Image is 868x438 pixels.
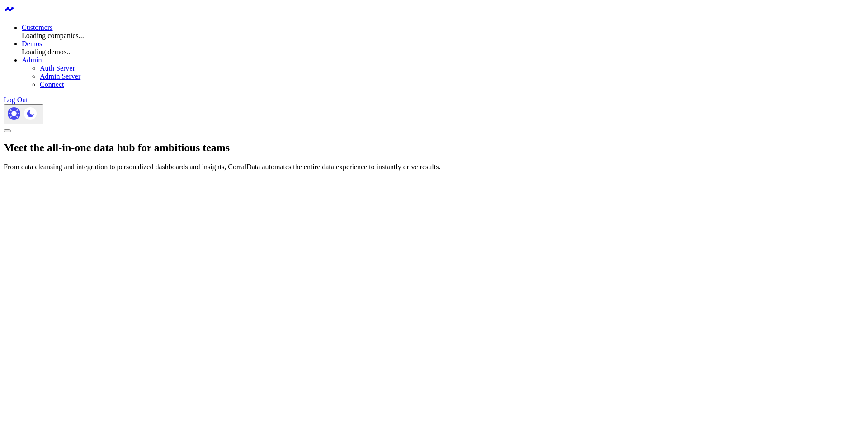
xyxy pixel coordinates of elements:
[22,48,864,56] div: Loading demos...
[4,142,864,154] h1: Meet the all-in-one data hub for ambitious teams
[40,64,75,72] a: Auth Server
[4,163,864,171] p: From data cleansing and integration to personalized dashboards and insights, CorralData automates...
[22,40,42,48] a: Demos
[22,32,864,40] div: Loading companies...
[40,72,80,80] a: Admin Server
[4,96,28,104] a: Log Out
[40,81,64,88] a: Connect
[22,56,42,64] a: Admin
[22,24,52,31] a: Customers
